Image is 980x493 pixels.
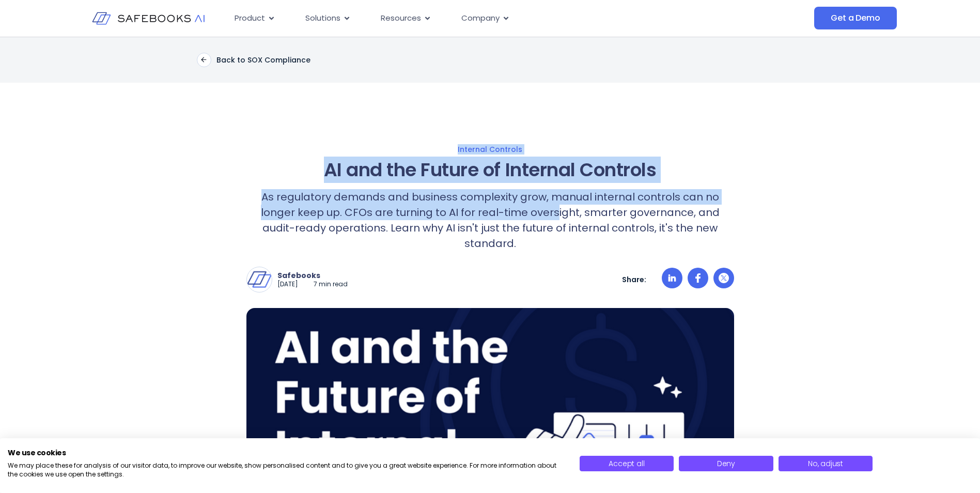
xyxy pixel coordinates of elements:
span: Accept all [609,458,644,469]
p: Safebooks [277,271,348,280]
nav: Menu [226,8,711,28]
button: Accept all cookies [580,456,674,471]
span: No, adjust [808,458,843,469]
h1: AI and the Future of Internal Controls [246,159,734,181]
a: Get a Demo [814,7,896,29]
button: Adjust cookie preferences [779,456,873,471]
p: 7 min read [314,280,348,289]
p: Back to SOX Compliance [216,55,310,65]
h2: We use cookies [8,448,564,457]
span: Get a Demo [831,13,880,23]
span: Deny [717,458,735,469]
img: Safebooks [247,267,272,292]
span: Resources [381,12,421,24]
p: As regulatory demands and business complexity grow, manual internal controls can no longer keep u... [246,189,734,251]
button: Deny all cookies [679,456,773,471]
span: Product [235,12,265,24]
span: Company [461,12,500,24]
span: Solutions [305,12,340,24]
div: Menu Toggle [226,8,711,28]
a: Internal Controls [145,145,835,154]
p: [DATE] [277,280,298,289]
a: Back to SOX Compliance [197,53,310,67]
p: We may place these for analysis of our visitor data, to improve our website, show personalised co... [8,461,564,479]
p: Share: [622,275,646,284]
